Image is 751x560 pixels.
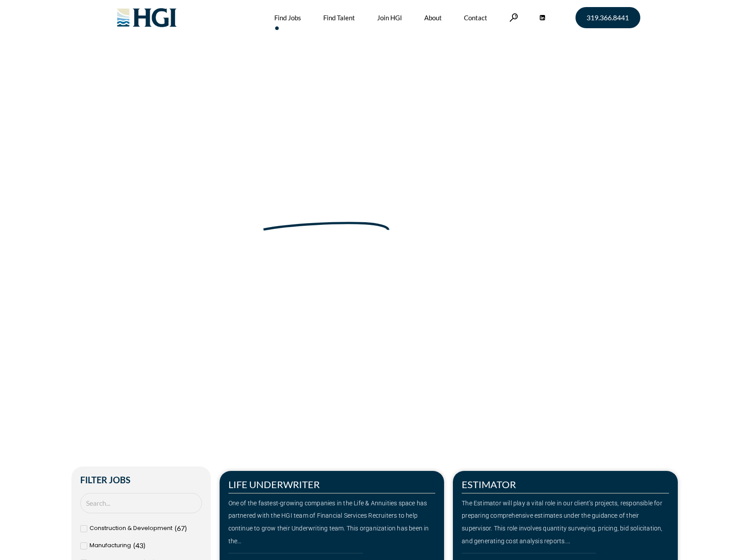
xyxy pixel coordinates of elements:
span: ( [133,541,135,549]
span: ) [185,524,187,532]
span: Next Move [262,197,391,226]
a: 319.366.8441 [575,7,640,28]
span: Make Your [129,196,256,228]
span: Jobs [150,238,164,247]
div: One of the fastest-growing companies in the Life & Annuities space has partnered with the HGI tea... [228,497,436,548]
span: 67 [177,524,185,532]
span: ( [175,524,177,532]
a: LIFE UNDERWRITER [228,478,320,490]
span: 319.366.8441 [587,14,629,21]
span: ) [143,541,146,549]
span: Manufacturing [90,539,131,552]
a: ESTIMATOR [462,478,516,490]
a: Search [509,13,518,22]
a: Home [129,238,147,247]
input: Search Job [80,493,202,514]
h2: Filter Jobs [80,475,202,484]
div: The Estimator will play a vital role in our client’s projects, responsible for preparing comprehe... [462,497,669,548]
span: 43 [135,541,143,549]
span: Construction & Development [90,522,172,535]
span: » [129,238,164,247]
